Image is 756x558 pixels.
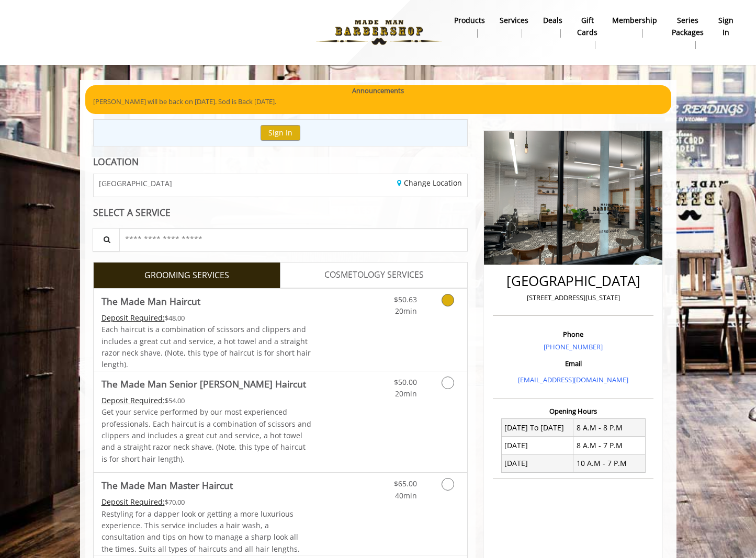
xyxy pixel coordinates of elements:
[144,269,229,282] span: GROOMING SERVICES
[543,15,562,26] b: Deals
[395,389,417,398] span: 20min
[711,13,741,40] a: sign insign in
[101,509,300,554] span: Restyling for a dapper look or getting a more luxurious experience. This service includes a hair ...
[501,454,573,472] td: [DATE]
[101,377,306,391] b: The Made Man Senior [PERSON_NAME] Haircut
[500,15,528,26] b: Services
[93,228,120,252] button: Service Search
[101,313,165,323] span: This service needs some Advance to be paid before we block your appointment
[352,85,404,96] b: Announcements
[495,360,651,367] h3: Email
[454,15,485,26] b: products
[573,454,646,472] td: 10 A.M - 7 P.M
[495,274,651,289] h2: [GEOGRAPHIC_DATA]
[577,15,597,38] b: gift cards
[101,395,165,405] span: This service needs some Advance to be paid before we block your appointment
[101,324,311,369] span: Each haircut is a combination of scissors and clippers and includes a great cut and service, a ho...
[93,96,663,107] p: [PERSON_NAME] will be back on [DATE]. Sod is Back [DATE].
[495,292,651,303] p: [STREET_ADDRESS][US_STATE]
[501,437,573,454] td: [DATE]
[518,375,628,384] a: [EMAIL_ADDRESS][DOMAIN_NAME]
[394,479,417,488] span: $65.00
[101,312,312,324] div: $48.00
[99,179,172,187] span: [GEOGRAPHIC_DATA]
[101,395,312,406] div: $54.00
[101,497,165,507] span: This service needs some Advance to be paid before we block your appointment
[324,268,424,282] span: COSMETOLOGY SERVICES
[447,13,492,40] a: Productsproducts
[605,13,664,40] a: MembershipMembership
[394,294,417,304] span: $50.63
[718,15,734,38] b: sign in
[261,125,300,140] button: Sign In
[573,437,646,454] td: 8 A.M - 7 P.M
[544,342,603,351] a: [PHONE_NUMBER]
[397,178,462,188] a: Change Location
[495,331,651,338] h3: Phone
[501,419,573,437] td: [DATE] To [DATE]
[101,406,312,465] p: Get your service performed by our most experienced professionals. Each haircut is a combination o...
[395,306,417,316] span: 20min
[536,13,570,40] a: DealsDeals
[101,496,312,508] div: $70.00
[612,15,657,26] b: Membership
[307,4,451,61] img: Made Man Barbershop logo
[570,13,605,52] a: Gift cardsgift cards
[492,13,536,40] a: ServicesServices
[395,491,417,500] span: 40min
[394,377,417,387] span: $50.00
[93,155,139,168] b: LOCATION
[664,13,711,52] a: Series packagesSeries packages
[101,294,200,309] b: The Made Man Haircut
[493,407,653,415] h3: Opening Hours
[101,478,233,493] b: The Made Man Master Haircut
[93,208,468,218] div: SELECT A SERVICE
[672,15,704,38] b: Series packages
[573,419,646,437] td: 8 A.M - 8 P.M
